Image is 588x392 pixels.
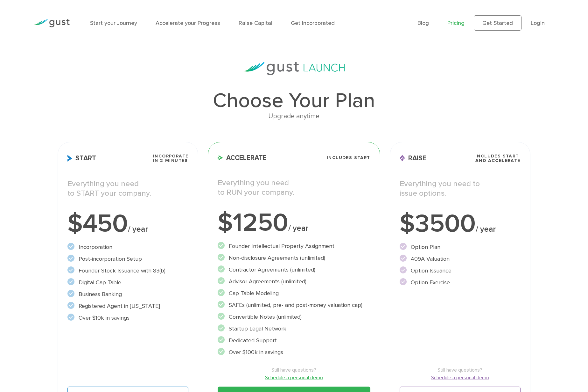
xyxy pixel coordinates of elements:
[400,266,521,275] li: Option Issuance
[218,265,370,274] li: Contractor Agreements (unlimited)
[400,155,405,162] img: Raise Icon
[218,301,370,309] li: SAFEs (unlimited, pre- and post-money valuation cap)
[67,179,188,198] p: Everything you need to START your company.
[218,155,267,161] span: Accelerate
[400,374,521,381] a: Schedule a personal demo
[156,20,220,26] a: Accelerate your Progress
[400,278,521,287] li: Option Exercise
[218,242,370,250] li: Founder Intellectual Property Assignment
[58,111,530,122] div: Upgrade anytime
[288,223,308,233] span: / year
[531,20,545,26] a: Login
[90,20,137,26] a: Start your Journey
[67,290,188,299] li: Business Banking
[400,211,521,236] div: $3500
[447,20,465,26] a: Pricing
[400,179,521,198] p: Everything you need to issue options.
[400,155,426,162] span: Raise
[128,224,148,234] span: / year
[476,224,496,234] span: / year
[218,366,370,374] span: Still have questions?
[218,289,370,298] li: Cap Table Modeling
[218,324,370,333] li: Startup Legal Network
[218,155,223,160] img: Accelerate Icon
[218,254,370,262] li: Non-disclosure Agreements (unlimited)
[417,20,429,26] a: Blog
[67,243,188,251] li: Incorporation
[218,210,370,236] div: $1250
[291,20,335,26] a: Get Incorporated
[400,366,521,374] span: Still have questions?
[400,255,521,263] li: 409A Valuation
[243,62,345,75] img: gust-launch-logos.svg
[58,91,530,111] h1: Choose Your Plan
[218,313,370,321] li: Convertible Notes (unlimited)
[34,19,70,27] img: Gust Logo
[218,336,370,345] li: Dedicated Support
[239,20,272,26] a: Raise Capital
[67,255,188,263] li: Post-incorporation Setup
[67,278,188,287] li: Digital Cap Table
[218,348,370,357] li: Over $100k in savings
[67,155,72,162] img: Start Icon X2
[67,302,188,310] li: Registered Agent in [US_STATE]
[218,178,370,197] p: Everything you need to RUN your company.
[400,243,521,251] li: Option Plan
[475,154,521,163] span: Includes START and ACCELERATE
[474,15,521,31] a: Get Started
[67,211,188,236] div: $450
[67,155,96,162] span: Start
[153,154,188,163] span: Incorporate in 2 Minutes
[67,266,188,275] li: Founder Stock Issuance with 83(b)
[67,314,188,322] li: Over $10k in savings
[327,156,370,160] span: Includes START
[218,374,370,381] a: Schedule a personal demo
[218,277,370,286] li: Advisor Agreements (unlimited)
